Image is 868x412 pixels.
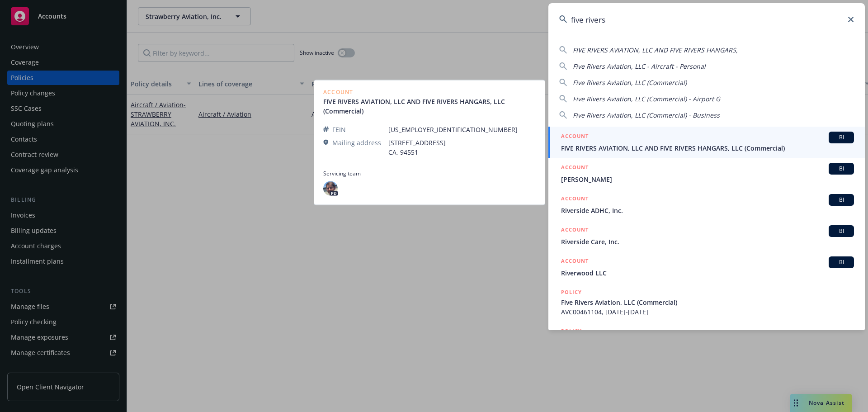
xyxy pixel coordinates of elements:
h5: ACCOUNT [561,225,589,236]
span: BI [832,258,850,266]
a: POLICYFive Rivers Aviation, LLC (Commercial)AVC00461104, [DATE]-[DATE] [548,283,865,322]
span: Five Rivers Aviation, LLC (Commercial) [573,78,687,87]
span: BI [832,196,850,204]
a: ACCOUNTBIRiverwood LLC [548,251,865,283]
a: ACCOUNTBI[PERSON_NAME] [548,158,865,189]
span: Riverwood LLC [561,268,854,278]
h5: ACCOUNT [561,132,589,142]
h5: ACCOUNT [561,256,589,267]
span: Five Rivers Aviation, LLC - Aircraft - Personal [573,62,706,71]
a: POLICY [548,322,865,360]
h5: ACCOUNT [561,163,589,174]
span: Five Rivers Aviation, LLC (Commercial) - Business [573,111,720,119]
span: BI [832,165,850,173]
span: BI [832,133,850,142]
h5: POLICY [561,327,582,336]
a: ACCOUNTBIFIVE RIVERS AVIATION, LLC AND FIVE RIVERS HANGARS, LLC (Commercial) [548,127,865,158]
span: FIVE RIVERS AVIATION, LLC AND FIVE RIVERS HANGARS, [573,46,738,54]
a: ACCOUNTBIRiverside Care, Inc. [548,220,865,251]
span: Five Rivers Aviation, LLC (Commercial) - Airport G [573,95,720,103]
h5: POLICY [561,288,582,297]
input: Search... [548,3,865,36]
span: FIVE RIVERS AVIATION, LLC AND FIVE RIVERS HANGARS, LLC (Commercial) [561,143,854,153]
span: AVC00461104, [DATE]-[DATE] [561,307,854,317]
a: ACCOUNTBIRiverside ADHC, Inc. [548,189,865,220]
span: BI [832,227,850,235]
span: Riverside Care, Inc. [561,237,854,246]
span: [PERSON_NAME] [561,175,854,184]
h5: ACCOUNT [561,194,589,205]
span: Five Rivers Aviation, LLC (Commercial) [561,298,854,307]
span: Riverside ADHC, Inc. [561,206,854,215]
